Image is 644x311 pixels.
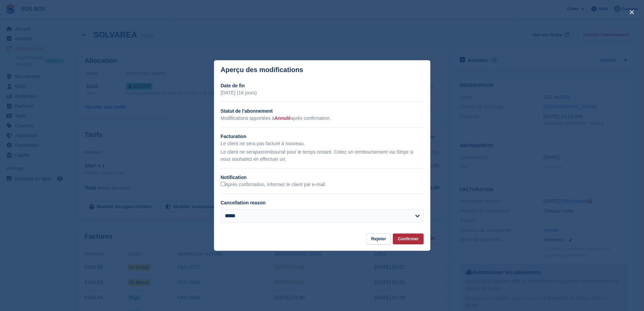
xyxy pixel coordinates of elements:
label: Après confirmation, informez le client par e-mail. [221,182,327,188]
label: Cancellation reason [221,200,266,205]
button: close [626,7,637,18]
button: Rejeter [366,234,391,245]
p: Modifications apportées à après confirmation. [221,115,424,122]
span: Annulé [275,115,290,121]
h2: Notification [221,174,424,181]
em: pas [255,149,263,155]
p: Aperçu des modifications [221,66,304,74]
p: Le client ne sera pas facturé à nouveau. [221,140,424,147]
h2: Facturation [221,133,424,140]
input: Après confirmation, informez le client par e-mail. [221,182,225,186]
p: [DATE] (16 jours) [221,89,424,96]
p: Le client ne sera remboursé pour le temps restant. Créez un remboursement via Stripe si vous souh... [221,149,424,163]
h2: Date de fin [221,82,424,89]
h2: Statut de l'abonnement [221,108,424,115]
button: Confirmer [393,234,423,245]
